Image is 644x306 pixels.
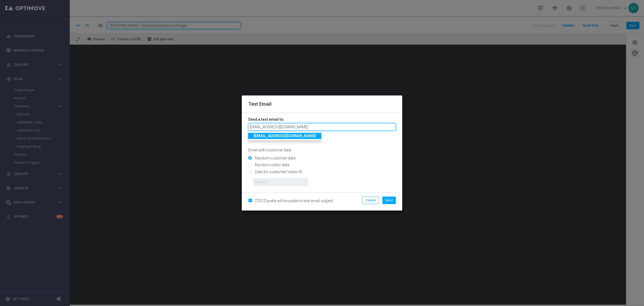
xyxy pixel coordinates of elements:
[248,132,396,137] p: Separate multiple addresses with commas
[248,101,396,107] h2: Test Email
[254,178,308,186] input: Enter ID
[248,117,396,122] h3: Send a test email to:
[254,134,316,138] strong: [EMAIL_ADDRESS][DOMAIN_NAME]
[382,197,396,204] button: Send
[255,199,333,203] span: [TEST] prefix will be added to test email subject
[248,148,396,152] p: Email with customer data
[385,198,393,202] span: Send
[254,156,295,161] label: Random customer data
[363,197,379,204] button: Cancel
[248,133,321,139] a: [EMAIL_ADDRESS][DOMAIN_NAME]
